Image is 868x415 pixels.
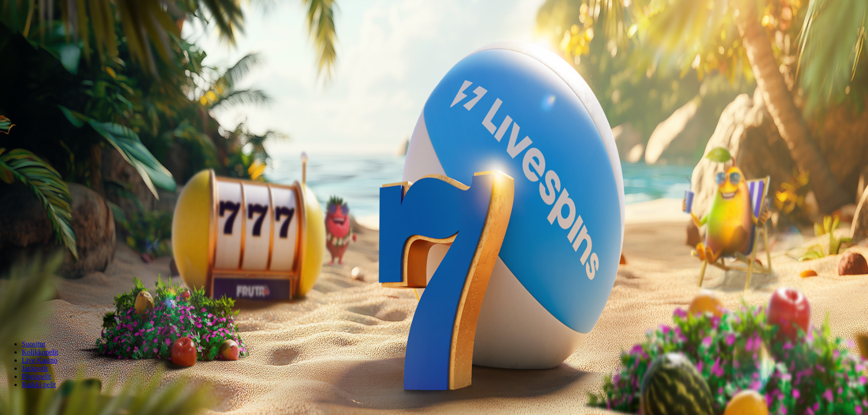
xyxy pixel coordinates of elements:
[22,348,58,356] a: Kolikkopelit
[22,364,48,372] a: Jackpotit
[22,381,56,388] a: Kaikki pelit
[4,325,864,389] nav: Lobby
[22,373,51,380] a: Pöytäpelit
[22,340,45,348] a: Suositut
[22,356,57,364] a: Live Kasino
[4,325,864,406] header: Lobby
